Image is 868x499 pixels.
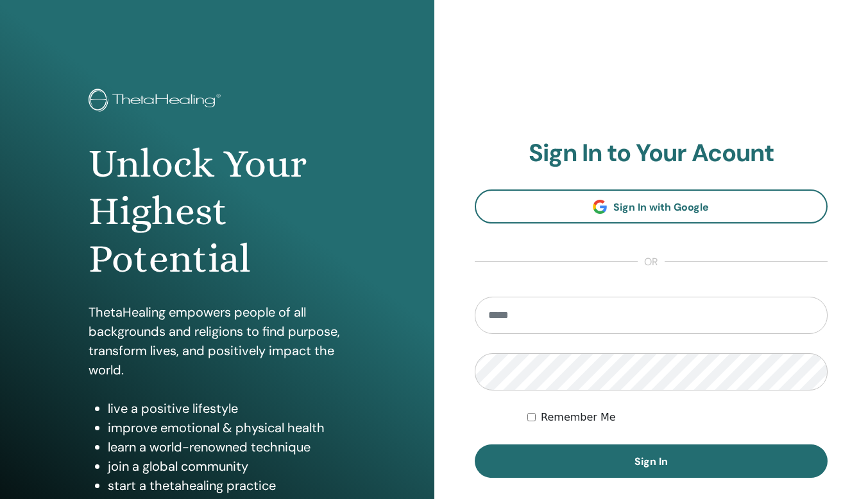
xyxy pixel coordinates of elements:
li: join a global community [108,457,346,476]
button: Sign In [475,444,828,478]
a: Sign In with Google [475,189,828,223]
label: Remember Me [541,410,616,425]
div: Keep me authenticated indefinitely or until I manually logout [527,410,828,425]
li: live a positive lifestyle [108,399,346,418]
span: Sign In [634,455,668,468]
li: learn a world-renowned technique [108,437,346,457]
li: improve emotional & physical health [108,418,346,437]
h1: Unlock Your Highest Potential [89,140,346,283]
li: start a thetahealing practice [108,476,346,495]
p: ThetaHealing empowers people of all backgrounds and religions to find purpose, transform lives, a... [89,302,346,380]
span: Sign In with Google [613,200,709,214]
span: or [638,254,665,270]
h2: Sign In to Your Acount [475,139,828,168]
